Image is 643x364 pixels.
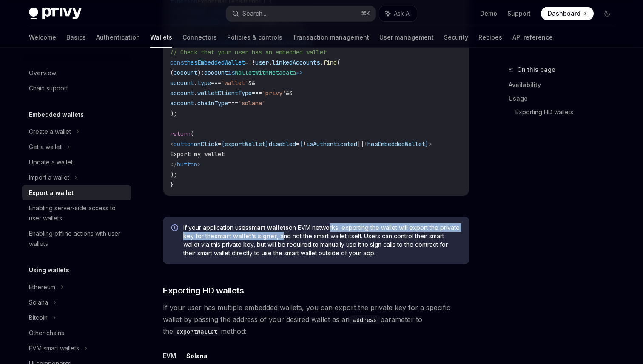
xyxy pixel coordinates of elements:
div: Get a wallet [29,142,62,152]
div: Bitcoin [29,313,48,323]
div: Ethereum [29,282,55,292]
span: || [357,140,364,148]
a: Demo [480,9,497,18]
span: 'privy' [262,89,286,97]
span: { [299,140,303,148]
span: === [228,99,238,107]
span: ( [191,130,194,138]
span: const [170,59,187,66]
a: Chain support [22,81,131,96]
span: ) [197,69,201,76]
span: ( [170,69,174,76]
span: hasEmbeddedWallet [367,140,425,148]
h5: Using wallets [29,265,69,275]
span: is [228,69,235,76]
span: account [170,99,194,107]
span: ⌘ K [361,10,370,17]
span: walletClientType [197,89,252,97]
a: Authentication [96,27,140,48]
a: API reference [512,27,553,48]
span: Export my wallet [170,150,225,158]
a: Update a wallet [22,155,131,170]
span: Exporting HD wallets [163,285,244,296]
a: Policies & controls [227,27,282,48]
a: Wallets [150,27,172,48]
span: { [221,140,225,148]
code: address [350,315,380,324]
span: . [320,59,323,66]
div: Update a wallet [29,157,73,167]
span: account [204,69,228,76]
span: } [425,140,429,148]
div: Export a wallet [29,188,74,198]
span: 'wallet' [221,79,248,87]
span: onClick [194,140,218,148]
span: => [296,69,303,76]
span: button [177,161,197,168]
span: } [170,181,174,189]
span: ! [303,140,306,148]
span: chainType [197,99,228,107]
div: Solana [29,297,48,308]
span: disabled [269,140,296,148]
img: dark logo [29,8,82,20]
span: ! [364,140,367,148]
span: If your application uses on EVM networks, exporting the wallet will export the private key for th... [183,223,461,257]
span: exportWallet [225,140,265,148]
span: . [194,89,197,97]
svg: Info [171,224,180,233]
div: Other chains [29,328,64,338]
span: button [174,140,194,148]
a: Recipes [478,27,502,48]
span: </ [170,161,177,168]
span: = [296,140,299,148]
span: } [265,140,269,148]
span: !! [248,59,255,66]
a: Connectors [182,27,217,48]
span: . [269,59,272,66]
div: Overview [29,68,56,78]
div: Chain support [29,83,68,93]
code: exportWallet [173,327,221,336]
span: ( [337,59,340,66]
span: . [194,99,197,107]
a: Support [507,9,531,18]
a: Dashboard [541,7,594,20]
div: Search... [242,8,266,19]
span: // Check that your user has an embedded wallet [170,48,327,56]
a: Enabling offline actions with user wallets [22,226,131,251]
button: Search...⌘K [226,6,375,21]
a: Transaction management [293,27,369,48]
span: type [197,79,211,87]
div: Import a wallet [29,172,69,183]
span: === [252,89,262,97]
span: ); [170,171,177,178]
span: Dashboard [548,9,580,18]
span: = [245,59,248,66]
span: return [170,130,191,138]
span: If your user has multiple embedded wallets, you can export the private key for a specific wallet ... [163,302,469,337]
span: hasEmbeddedWallet [187,59,245,66]
span: === [211,79,221,87]
a: Enabling server-side access to user wallets [22,200,131,226]
span: isAuthenticated [306,140,357,148]
button: Ask AI [379,6,417,21]
a: Other chains [22,325,131,341]
span: account [174,69,197,76]
span: linkedAccounts [272,59,320,66]
h5: Embedded wallets [29,110,84,120]
button: Toggle dark mode [600,7,614,20]
span: find [323,59,337,66]
span: 'solana' [238,99,265,107]
span: : [201,69,204,76]
a: Security [444,27,468,48]
span: = [218,140,221,148]
a: Export a wallet [22,185,131,200]
a: Availability [509,78,621,92]
span: > [429,140,432,148]
span: account [170,89,194,97]
span: Ask AI [394,9,411,18]
span: On this page [517,65,555,75]
a: Welcome [29,27,56,48]
div: EVM smart wallets [29,343,79,353]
